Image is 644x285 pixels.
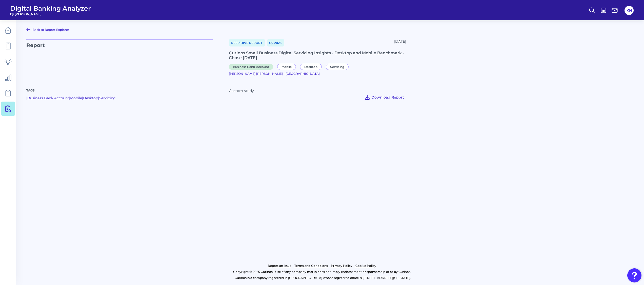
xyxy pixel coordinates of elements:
a: Report an issue [268,263,291,269]
a: Mobile [70,96,82,100]
div: Curinos Small Business Digital Servicing Insights - Desktop and Mobile Benchmark - Chase [DATE] [229,51,406,60]
a: Terms and Conditions [294,263,328,269]
a: Q2 2025 [267,39,284,46]
button: Download Report [362,93,406,101]
span: Download Report [371,95,404,100]
p: Report [26,39,213,76]
span: [PERSON_NAME] [PERSON_NAME] - [GEOGRAPHIC_DATA] [229,72,320,76]
a: Business Bank Account [27,96,69,100]
a: Back to Report Explorer [26,27,69,33]
a: Desktop [83,96,98,100]
span: | [26,96,27,100]
span: | [82,96,83,100]
a: Business Bank Account [229,64,275,69]
span: Custom study [229,88,254,93]
span: Digital Banking Analyzer [10,5,91,12]
a: Servicing [99,96,116,100]
span: | [98,96,99,100]
span: Business Bank Account [229,64,273,70]
span: by [PERSON_NAME] [10,12,91,16]
p: Copyright © 2025 Curinos | Use of any company marks does not imply endorsement or sponsorship of ... [25,269,619,275]
a: [PERSON_NAME] [PERSON_NAME] - [GEOGRAPHIC_DATA] [229,71,320,76]
a: Privacy Policy [331,263,352,269]
p: Tags [26,88,213,93]
a: Desktop [300,64,324,69]
div: [DATE] [394,39,406,46]
span: Desktop [300,64,322,70]
button: KN [625,6,634,15]
span: Mobile [277,64,296,70]
button: Open Resource Center [627,268,641,282]
a: Servicing [326,64,351,69]
a: Mobile [277,64,298,69]
a: Cookie Policy [355,263,376,269]
p: Curinos is a company registered in [GEOGRAPHIC_DATA] whose registered office is [STREET_ADDRESS][... [26,275,619,281]
a: Deep Dive Report [229,39,265,46]
span: | [69,96,70,100]
span: Servicing [326,64,349,70]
